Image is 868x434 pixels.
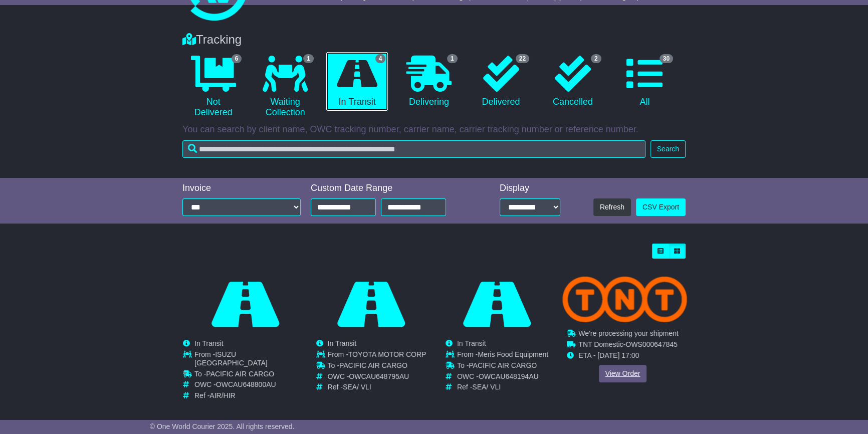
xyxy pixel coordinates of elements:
span: OWCAU648800AU [216,380,276,388]
span: OWCAU648194AU [479,372,539,380]
span: 30 [660,54,673,63]
div: Display [500,183,560,194]
span: 1 [447,54,458,63]
span: ETA - [DATE] 17:00 [578,351,639,359]
td: OWC - [194,380,308,391]
a: 4 In Transit [326,52,388,111]
a: 2 Cancelled [542,52,603,111]
td: OWC - [328,372,426,383]
span: 22 [516,54,529,63]
img: TNT_Domestic.png [562,276,687,322]
a: 30 All [614,52,676,111]
span: 1 [303,54,314,63]
span: 4 [375,54,386,63]
td: Ref - [457,383,548,391]
td: Ref - [328,383,426,391]
td: To - [194,370,308,381]
span: In Transit [328,339,357,347]
td: From - [457,350,548,361]
span: 6 [232,54,242,63]
td: From - [194,350,308,370]
span: TOYOTA MOTOR CORP [348,350,426,358]
span: ISUZU [GEOGRAPHIC_DATA] [194,350,268,367]
span: AIR/HIR [209,391,235,399]
div: Invoice [182,183,301,194]
span: OWS000647845 [625,340,678,348]
span: TNT Domestic [578,340,623,348]
span: OWCAU648795AU [349,372,409,380]
span: Meris Food Equipment [478,350,548,358]
a: View Order [599,365,647,382]
button: Search [650,140,686,158]
td: To - [457,361,548,372]
span: PACIFIC AIR CARGO [339,361,407,369]
span: In Transit [457,339,486,347]
p: You can search by client name, OWC tracking number, carrier name, carrier tracking number or refe... [182,124,686,135]
span: We're processing your shipment [578,329,678,337]
span: PACIFIC AIR CARGO [469,361,537,369]
span: SEA/ VLI [472,383,501,391]
span: SEA/ VLI [343,383,371,391]
td: From - [328,350,426,361]
a: CSV Export [636,198,686,216]
span: © One World Courier 2025. All rights reserved. [150,422,295,430]
span: 2 [591,54,601,63]
div: Custom Date Range [311,183,472,194]
button: Refresh [593,198,631,216]
span: In Transit [194,339,224,347]
td: OWC - [457,372,548,383]
span: PACIFIC AIR CARGO [206,370,274,378]
td: Ref - [194,391,308,400]
a: 22 Delivered [470,52,532,111]
td: - [578,340,678,351]
a: 1 Delivering [398,52,460,111]
a: 6 Not Delivered [182,52,244,122]
div: Tracking [177,33,691,47]
td: To - [328,361,426,372]
a: 1 Waiting Collection [254,52,316,122]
